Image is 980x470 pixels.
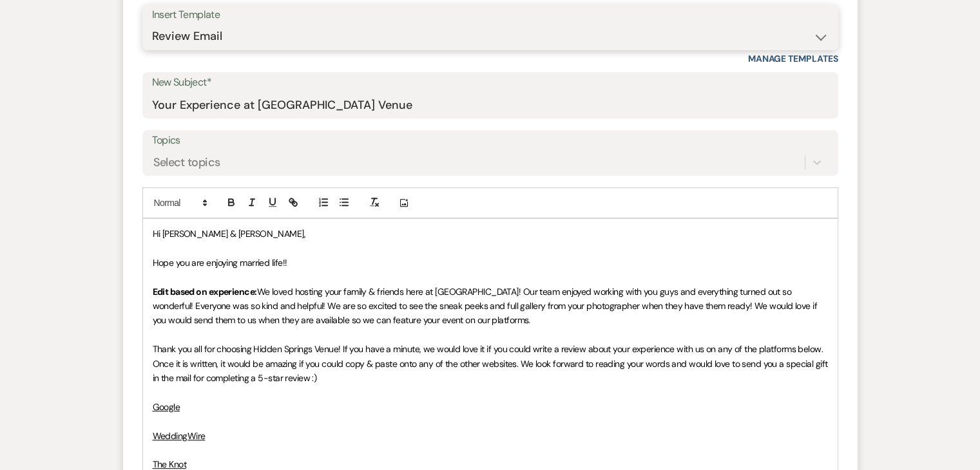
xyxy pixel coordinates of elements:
[152,73,829,92] label: New Subject*
[153,458,187,470] a: The Knot
[152,131,829,150] label: Topics
[748,53,838,64] a: Manage Templates
[152,6,829,24] div: Insert Template
[153,286,820,326] span: We loved hosting your family & friends here at [GEOGRAPHIC_DATA]! Our team enjoyed working with y...
[153,257,287,268] span: Hope you are enjoying married life!!
[153,343,830,384] span: Thank you all for choosing Hidden Springs Venue! If you have a minute, we would love it if you co...
[153,154,220,171] div: Select topics
[153,401,180,413] a: Google
[153,430,206,442] a: WeddingWire
[153,228,306,240] span: Hi [PERSON_NAME] & [PERSON_NAME],
[153,286,257,297] strong: Edit based on experience:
